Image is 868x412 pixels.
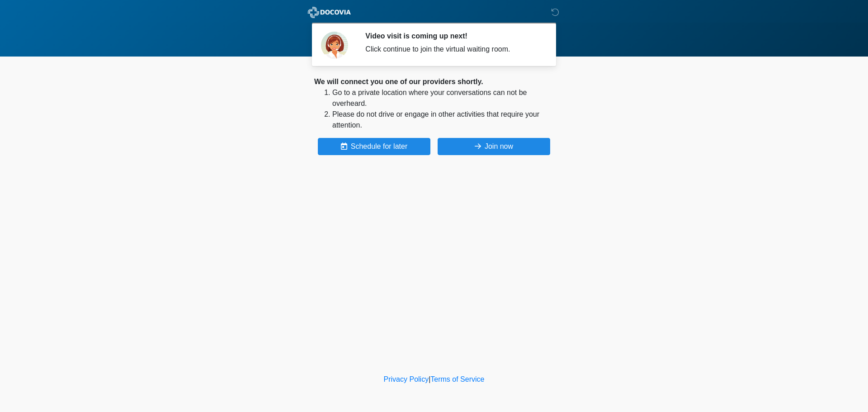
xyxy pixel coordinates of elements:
img: ABC Med Spa- GFEase Logo [305,7,354,18]
div: We will connect you one of our providers shortly. [314,76,554,87]
img: Agent Avatar [321,32,348,59]
li: Please do not drive or engage in other activities that require your attention. [332,109,554,131]
div: Click continue to join the virtual waiting room. [365,44,540,55]
a: Privacy Policy [384,375,429,383]
a: Terms of Service [430,375,484,383]
li: Go to a private location where your conversations can not be overheard. [332,87,554,109]
button: Schedule for later [318,138,430,155]
a: | [429,375,430,383]
h2: Video visit is coming up next! [365,32,540,40]
button: Join now [438,138,550,155]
